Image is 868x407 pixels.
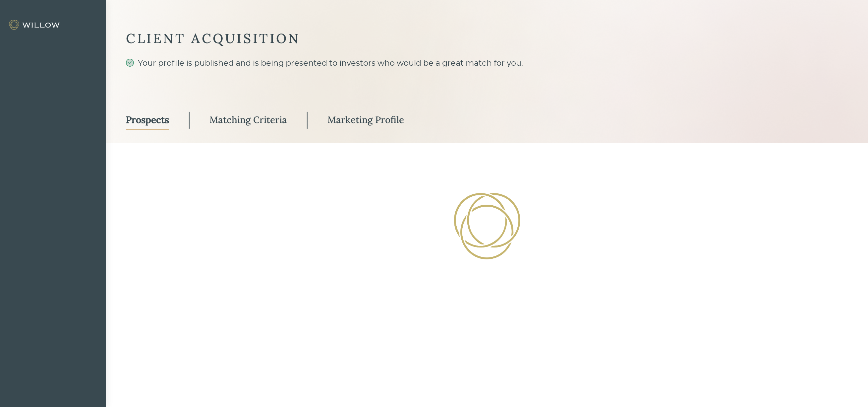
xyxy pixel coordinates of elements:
a: Marketing Profile [327,110,404,130]
div: Prospects [126,114,169,126]
a: Matching Criteria [209,110,287,130]
span: check-circle [126,59,134,67]
a: Prospects [126,110,169,130]
div: CLIENT ACQUISITION [126,30,848,47]
div: Marketing Profile [327,114,404,126]
img: Loading! [445,185,529,268]
div: Matching Criteria [209,114,287,126]
img: Willow [8,20,61,30]
div: Your profile is published and is being presented to investors who would be a great match for you. [126,57,848,93]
